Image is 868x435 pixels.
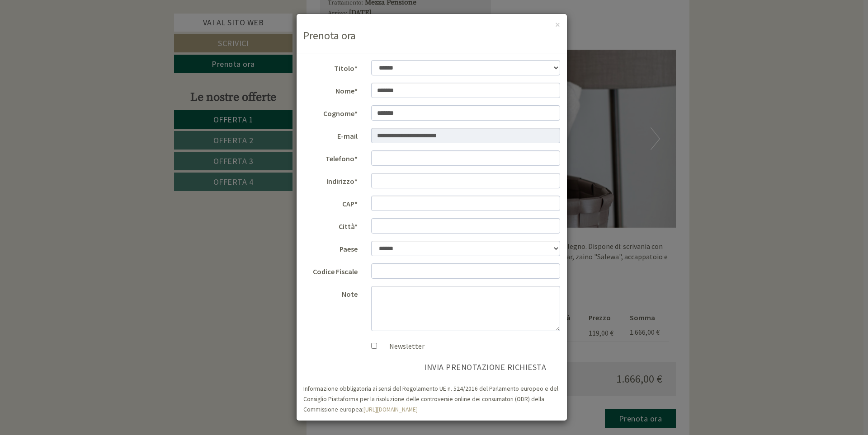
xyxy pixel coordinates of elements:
label: Cognome* [297,105,364,119]
label: Città* [297,218,364,232]
label: Telefono* [297,150,364,164]
h3: Prenota ora [303,30,560,42]
label: Note [297,286,364,299]
a: [URL][DOMAIN_NAME] [363,406,418,413]
small: Informazione obbligatoria ai sensi del Regolamento UE n. 524/2016 del Parlamento europeo e del Co... [303,385,558,413]
label: Newsletter [380,341,425,351]
label: Indirizzo* [297,173,364,187]
label: Codice Fiscale [297,263,364,277]
button: invia prenotazione richiesta [410,358,560,376]
label: E-mail [297,128,364,141]
label: Paese [297,241,364,254]
button: × [555,20,560,29]
label: Nome* [297,83,364,96]
label: Titolo* [297,60,364,74]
